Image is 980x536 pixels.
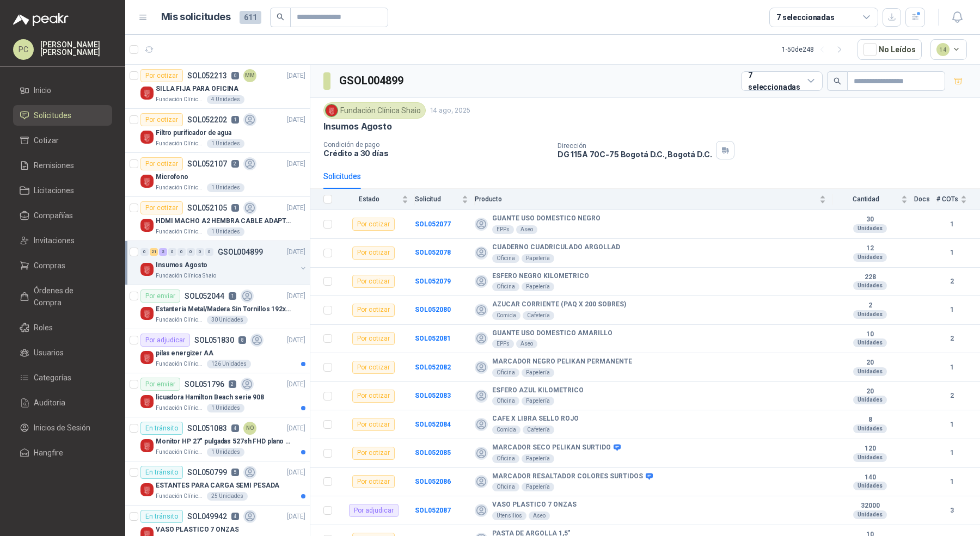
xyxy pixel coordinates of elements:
[936,248,967,258] b: 1
[207,404,244,412] div: 1 Unidades
[13,130,112,151] a: Cotizar
[156,360,205,368] p: Fundación Clínica Shaio
[34,260,65,272] span: Compras
[352,304,395,317] div: Por cotizar
[323,141,549,149] p: Condición de pago
[140,245,308,280] a: 0 21 2 0 0 0 0 0 GSOL004899[DATE] Company LogoInsumos AgostoFundación Clínica Shaio
[853,338,887,347] div: Unidades
[231,116,239,124] p: 1
[776,11,835,23] div: 7 seleccionadas
[34,210,73,221] span: Compañías
[34,109,71,121] span: Solicitudes
[516,340,537,348] div: Aseo
[13,280,112,313] a: Órdenes de Compra
[287,71,305,81] p: [DATE]
[323,102,426,119] div: Fundación Clínica Shaio
[231,513,239,520] p: 4
[34,322,53,334] span: Roles
[853,224,887,233] div: Unidades
[156,227,205,236] p: Fundación Clínica Shaio
[156,480,279,491] p: ESTANTES PARA CARGA SEMI PESADA
[415,478,451,485] b: SOL052086
[125,153,310,197] a: Por cotizarSOL0521072[DATE] Company LogoMicrofonoFundación Clínica Shaio1 Unidades
[187,160,227,168] p: SOL052107
[492,397,519,405] div: Oficina
[853,424,887,433] div: Unidades
[936,420,967,430] b: 1
[125,197,310,241] a: Por cotizarSOL0521051[DATE] Company LogoHDMI MACHO A2 HEMBRA CABLE ADAPTADOR CONVERTIDOR FOR MONI...
[492,512,526,520] div: Utensilios
[492,282,519,291] div: Oficina
[13,80,112,101] a: Inicio
[34,285,102,309] span: Órdenes de Compra
[492,311,520,320] div: Comida
[492,272,589,281] b: ESFERO NEGRO KILOMETRICO
[415,449,451,457] b: SOL052085
[558,142,712,150] p: Dirección
[140,263,154,276] img: Company Logo
[936,195,958,203] span: # COTs
[936,362,967,373] b: 1
[415,220,451,228] a: SOL052077
[150,248,158,256] div: 21
[936,334,967,344] b: 2
[161,9,231,25] h1: Mis solicitudes
[231,160,239,168] p: 2
[13,255,112,276] a: Compras
[832,473,908,482] b: 140
[207,448,244,457] div: 1 Unidades
[13,180,112,201] a: Licitaciones
[243,69,256,82] div: MM
[187,248,195,256] div: 0
[857,39,922,60] button: No Leídos
[156,95,205,104] p: Fundación Clínica Shaio
[492,368,519,377] div: Oficina
[492,254,519,263] div: Oficina
[140,378,180,391] div: Por enviar
[832,387,908,396] b: 20
[207,139,244,148] div: 1 Unidades
[352,475,395,488] div: Por cotizar
[853,310,887,319] div: Unidades
[187,513,227,520] p: SOL049942
[352,447,395,460] div: Por cotizar
[558,150,712,159] p: DG 115A 70C-75 Bogotá D.C. , Bogotá D.C.
[140,483,154,496] img: Company Logo
[231,204,239,212] p: 1
[240,11,261,24] span: 611
[492,454,519,463] div: Oficina
[156,316,205,324] p: Fundación Clínica Shaio
[140,219,154,232] img: Company Logo
[187,116,227,124] p: SOL052202
[832,215,908,224] b: 30
[415,278,451,285] b: SOL052079
[159,248,167,256] div: 2
[352,218,395,231] div: Por cotizar
[523,311,554,320] div: Cafetería
[492,386,584,395] b: ESFERO AZUL KILOMETRICO
[492,472,643,481] b: MARCADOR RESALTADOR COLORES SURTIDOS
[323,170,361,182] div: Solicitudes
[277,13,284,21] span: search
[415,392,451,399] a: SOL052083
[231,469,239,476] p: 5
[13,13,69,26] img: Logo peakr
[352,418,395,431] div: Por cotizar
[238,336,246,344] p: 8
[936,448,967,458] b: 1
[156,304,291,315] p: Estantería Metal/Madera Sin Tornillos 192x100x50 cm 5 Niveles Gris
[125,285,310,329] a: Por enviarSOL0520441[DATE] Company LogoEstantería Metal/Madera Sin Tornillos 192x100x50 cm 5 Nive...
[339,189,415,210] th: Estado
[185,292,224,300] p: SOL052044
[834,77,841,85] span: search
[287,203,305,213] p: [DATE]
[13,39,34,60] div: PC
[140,510,183,523] div: En tránsito
[13,155,112,176] a: Remisiones
[187,424,227,432] p: SOL051083
[205,248,213,256] div: 0
[140,131,154,144] img: Company Logo
[34,447,63,459] span: Hangfire
[352,247,395,260] div: Por cotizar
[196,248,204,256] div: 0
